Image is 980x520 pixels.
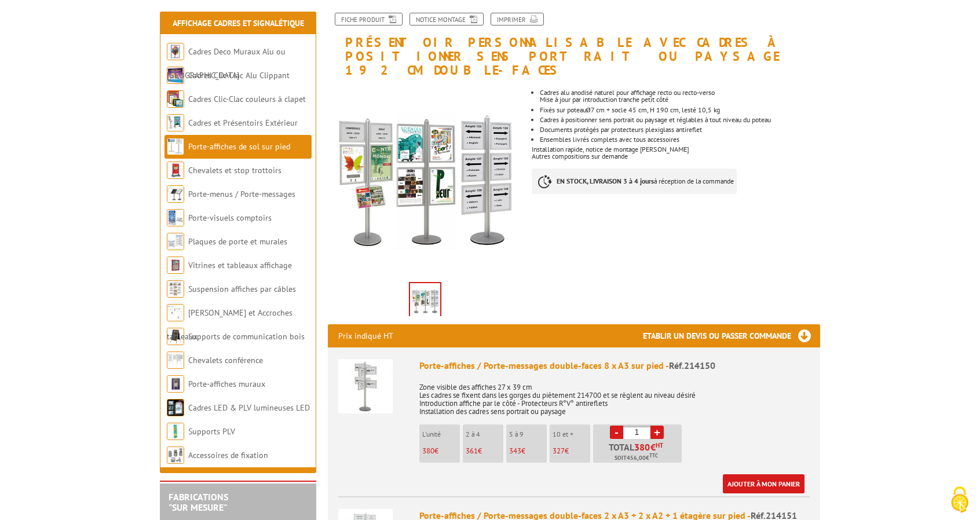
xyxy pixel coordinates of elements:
a: FABRICATIONS"Sur Mesure" [169,491,228,513]
li: Ensembles livrés complets avec tous accessoires [540,136,820,143]
li: Documents protégés par protecteurs plexiglass antireflet [540,126,820,133]
a: Imprimer [491,13,544,25]
a: Cadres et Présentoirs Extérieur [188,118,298,128]
a: Plaques de porte et murales [188,236,287,247]
button: Cookies (fenêtre modale) [939,481,980,520]
img: Chevalets conférence [167,351,184,369]
img: Cadres Deco Muraux Alu ou Bois [167,43,184,60]
img: Porte-menus / Porte-messages [167,185,184,203]
div: Installation rapide, notice de montage [PERSON_NAME] Autres compositions sur demande [532,78,829,206]
img: Porte-affiches / Porte-messages double-faces 8 x A3 sur pied [338,359,393,413]
img: Cadres et Présentoirs Extérieur [167,114,184,131]
span: 327 [553,446,565,456]
p: 5 à 9 [509,430,547,438]
font: ø [586,104,591,114]
h1: Présentoir personnalisable avec cadres à positionner sens portrait ou paysage 192 cm double-faces [319,13,829,78]
p: € [553,447,590,455]
a: Notice Montage [409,13,484,25]
span: 343 [509,446,521,456]
img: Porte-affiches muraux [167,375,184,393]
strong: EN STOCK, LIVRAISON 3 à 4 jours [557,177,654,185]
img: porte_affiches_214150.jpg [328,83,523,279]
img: Supports PLV [167,423,184,440]
a: Supports PLV [188,426,235,437]
span: 456,00 [627,453,646,463]
sup: HT [656,441,663,449]
a: Cadres LED & PLV lumineuses LED [188,402,310,413]
a: Chevalets conférence [188,355,263,365]
img: Accessoires de fixation [167,446,184,464]
img: Cadres LED & PLV lumineuses LED [167,399,184,416]
a: Fiche produit [335,13,403,25]
p: € [466,447,503,455]
sup: TTC [649,452,658,459]
a: Porte-visuels comptoirs [188,213,272,223]
span: € [650,442,656,452]
a: Affichage Cadres et Signalétique [173,18,304,28]
a: - [610,426,623,439]
p: Prix indiqué HT [338,324,393,347]
img: Cookies (fenêtre modale) [945,485,974,514]
a: Suspension affiches par câbles [188,284,296,294]
a: Porte-menus / Porte-messages [188,189,295,199]
img: Vitrines et tableaux affichage [167,257,184,274]
span: Soit € [615,453,658,463]
a: Accessoires de fixation [188,450,268,460]
p: € [509,447,547,455]
p: Cadres à positionner sens portrait ou paysage et réglables à tout niveau du poteau [540,116,820,123]
a: + [650,426,664,439]
span: 361 [466,446,478,456]
p: L'unité [422,430,460,438]
p: Zone visible des affiches 27 x 39 cm Les cadres se fixent dans les gorges du piètement 214700 et ... [419,375,810,416]
a: Vitrines et tableaux affichage [188,260,292,270]
a: Cadres Clic-Clac couleurs à clapet [188,94,306,104]
img: Porte-visuels comptoirs [167,209,184,226]
span: Réf.214150 [669,360,715,371]
a: Supports de communication bois [188,331,305,342]
a: [PERSON_NAME] et Accroches tableaux [167,307,292,342]
h3: Etablir un devis ou passer commande [643,324,820,347]
div: Porte-affiches / Porte-messages double-faces 8 x A3 sur pied - [419,359,810,372]
img: porte_affiches_214150.jpg [410,283,440,319]
a: Porte-affiches muraux [188,379,265,389]
img: Porte-affiches de sol sur pied [167,138,184,155]
a: Porte-affiches de sol sur pied [188,141,290,152]
img: Plaques de porte et murales [167,233,184,250]
li: Fixés sur poteau 7 cm + socle 45 cm, H 190 cm, lesté 10,5 kg [540,106,820,113]
img: Cimaises et Accroches tableaux [167,304,184,321]
p: € [422,447,460,455]
p: 10 et + [553,430,590,438]
span: 380 [634,442,650,452]
img: Cadres Clic-Clac couleurs à clapet [167,90,184,108]
a: Cadres Deco Muraux Alu ou [GEOGRAPHIC_DATA] [167,46,286,80]
li: Cadres alu anodisé naturel pour affichage recto ou recto-verso Mise à jour par introduction tranc... [540,89,820,103]
a: Chevalets et stop trottoirs [188,165,281,175]
img: Suspension affiches par câbles [167,280,184,298]
img: Chevalets et stop trottoirs [167,162,184,179]
p: Total [596,442,682,463]
p: à réception de la commande [532,169,737,194]
a: Ajouter à mon panier [723,474,805,493]
a: Cadres Clic-Clac Alu Clippant [188,70,290,80]
p: 2 à 4 [466,430,503,438]
span: 380 [422,446,434,456]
